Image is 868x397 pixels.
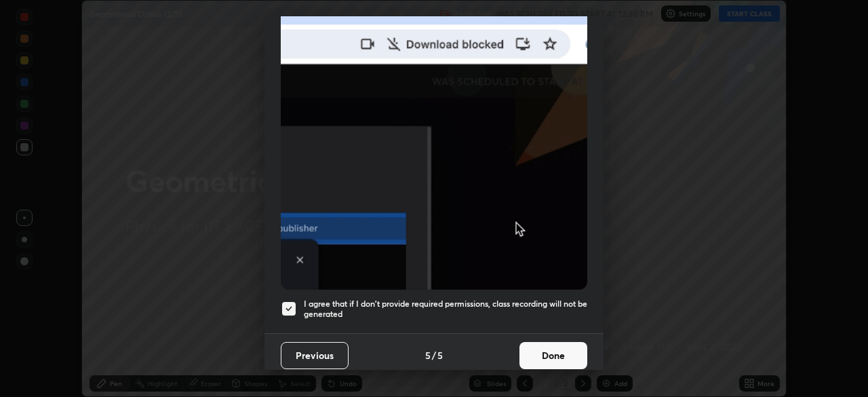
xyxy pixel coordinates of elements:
[281,342,349,369] button: Previous
[432,348,436,362] h4: /
[437,348,443,362] h4: 5
[519,342,587,369] button: Done
[425,348,431,362] h4: 5
[304,299,587,320] h5: I agree that if I don't provide required permissions, class recording will not be generated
